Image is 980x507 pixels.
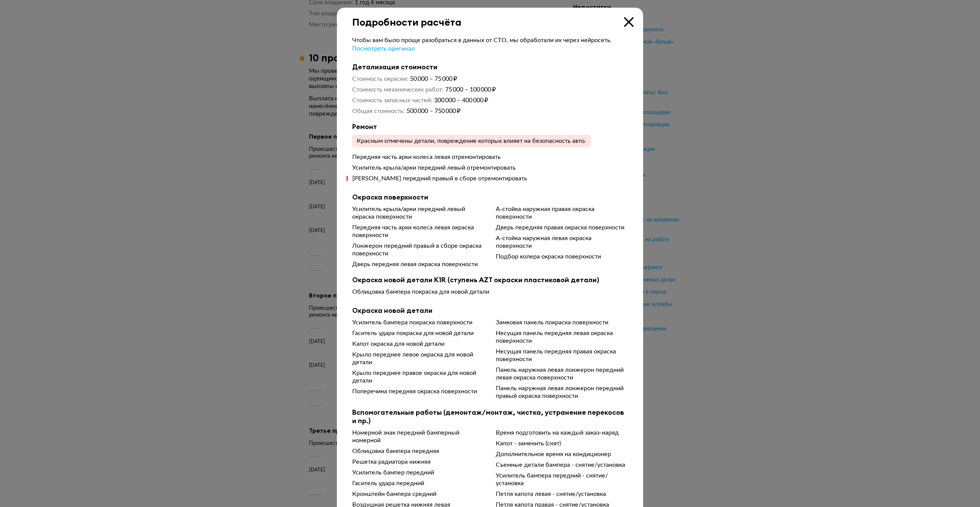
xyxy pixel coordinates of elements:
div: Передняя часть арки колеса левая отремонтировать [352,153,628,161]
div: Дополнительное время на кондиционер [496,450,628,458]
dt: Стоимость запасных частей [352,96,432,104]
div: А-стойка наружная правая окраска поверхности [496,205,628,221]
b: Ремонт [352,123,628,131]
div: Подбор колера окраска поверхности [496,253,628,260]
div: Красным отмечены детали, повреждение которых влияет на безопасность авто. [352,135,591,147]
div: Время подготовить на каждый заказ-наряд [496,429,628,437]
span: 50 000 – 75 000 ₽ [410,76,457,82]
div: Петля капота левая - снятие/установка [496,490,628,498]
div: Лонжерон передний правый в сборе окраска поверхности [352,242,484,257]
span: Чтобы вам было проще разобраться в данных от СТО, мы обработали их через нейросеть. [352,37,612,43]
div: Капот - заменить (снят) [496,440,628,447]
div: Съемные детали бампера - снятие/установка [496,461,628,469]
div: Крыло переднее левое окраска для новой детали [352,351,484,366]
div: Усилитель крыла/арки передний левый отремонтировать [352,164,628,172]
div: А-стойка наружная левая окраска поверхности [496,234,628,250]
div: [PERSON_NAME] передний правый в сборе отремонтировать [352,175,628,182]
div: Панель наружная левая лонжерон передний правый окраска поверхности [496,384,628,400]
b: Окраска новой детали [352,306,628,315]
div: Дверь передняя правая окраска поверхности [496,224,628,231]
div: Облицовка бампера передняя [352,447,484,455]
div: Гаситель удара передний [352,479,484,487]
div: Решетка радиатора нижняя [352,458,484,466]
div: Крыло переднее правое окраска для новой детали [352,369,484,384]
dt: Общая стоимость [352,107,405,115]
div: Панель наружная левая лонжерон передний левая окраска поверхности [496,366,628,381]
div: Усилитель бампера покраска поверхности [352,319,484,326]
dt: Стоимость механических работ [352,86,443,93]
div: Номерной знак передний бамперный номерной [352,429,484,444]
b: Окраска поверхности [352,193,628,201]
span: 500 000 – 750 000 ₽ [407,108,461,114]
b: Вспомогательные работы (демонтаж/монтаж, чистка, устранение перекосов и пр.) [352,408,628,425]
div: Передняя часть арки колеса левая окраска поверхности [352,224,484,239]
div: Облицовка бампера покраска для новой детали [352,288,628,296]
div: Подробности расчёта [337,8,643,28]
b: Детализация стоимости [352,63,628,71]
div: Кронштейн бампера средний [352,490,484,498]
b: Окраска новой детали K1R (ступень AZT окраски пластиковой детали) [352,276,628,284]
dt: Стоимость окраски [352,75,408,83]
div: Замковая панель покраска поверхности [496,319,628,326]
div: Усилитель крыла/арки передний левый окраска поверхности [352,205,484,221]
div: Несущая панель передняя правая окраска поверхности [496,348,628,363]
span: 75 000 – 100 000 ₽ [445,87,496,93]
div: Капот окраска для новой детали [352,340,484,348]
div: Гаситель удара покраска для новой детали [352,329,484,337]
div: Несущая панель передняя левая окраска поверхности [496,329,628,345]
div: Поперечина передняя окраска поверхности [352,388,484,395]
div: Дверь передняя левая окраска поверхности [352,260,484,268]
div: Усилитель бампер передний [352,469,484,476]
span: Посмотреть оригинал [352,46,415,52]
span: 300 000 – 400 000 ₽ [434,97,488,103]
div: Усилитель бампера передний - снятие/установка [496,472,628,487]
